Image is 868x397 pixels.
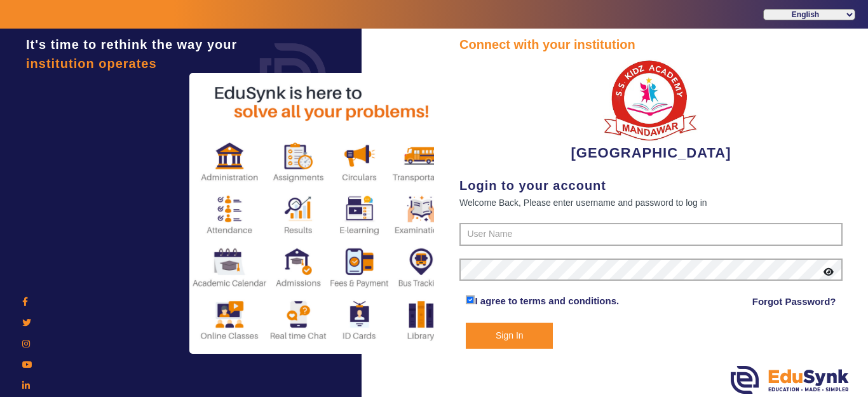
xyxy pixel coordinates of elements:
div: Connect with your institution [459,35,843,54]
a: I agree to terms and conditions. [475,295,619,306]
span: It's time to rethink the way your [26,37,237,51]
div: [GEOGRAPHIC_DATA] [459,54,843,163]
button: Sign In [466,323,553,349]
img: login.png [245,29,341,124]
img: b9104f0a-387a-4379-b368-ffa933cda262 [603,54,698,142]
img: edusynk.png [731,366,849,394]
a: Forgot Password? [752,294,836,309]
input: User Name [459,223,843,246]
div: Login to your account [459,176,843,195]
span: institution operates [26,57,157,71]
img: login2.png [189,73,456,354]
div: Welcome Back, Please enter username and password to log in [459,195,843,210]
